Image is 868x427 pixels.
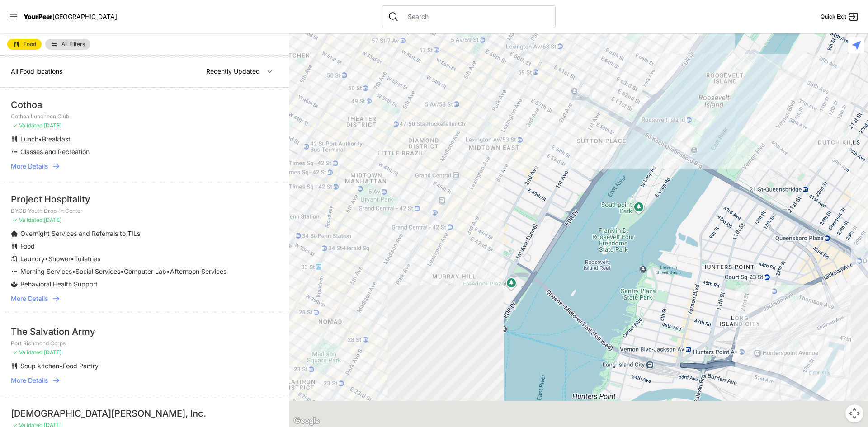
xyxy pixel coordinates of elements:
a: More Details [11,162,278,171]
a: Food [7,39,42,50]
div: Project Hospitality [11,193,278,206]
p: DYCD Youth Drop-in Center [11,207,278,215]
div: The Salvation Army [11,325,278,338]
span: More Details [11,162,48,171]
span: [DATE] [44,216,61,223]
span: [DATE] [44,122,61,129]
span: Laundry [20,255,45,263]
span: Shower [48,255,71,263]
span: Social Services [75,267,120,275]
a: All Filters [45,39,90,50]
span: More Details [11,294,48,303]
div: [DEMOGRAPHIC_DATA][PERSON_NAME], Inc. [11,407,278,420]
span: • [120,267,124,275]
button: Map camera controls [845,404,863,422]
span: Morning Services [20,267,72,275]
span: • [38,135,42,143]
a: Quick Exit [821,11,859,22]
span: ✓ Validated [13,216,42,223]
img: Google [292,415,321,427]
span: Classes and Recreation [20,148,90,155]
a: More Details [11,376,278,385]
span: Food [24,42,36,47]
span: Quick Exit [821,13,846,20]
span: Breakfast [42,135,71,143]
input: Search [402,12,550,21]
span: • [59,362,63,370]
span: Food [20,242,35,250]
span: More Details [11,376,48,385]
span: [GEOGRAPHIC_DATA] [52,13,117,20]
span: Soup kitchen [20,362,59,370]
span: Lunch [20,135,38,143]
span: [DATE] [44,349,61,356]
span: ✓ Validated [13,122,42,129]
span: YourPeer [24,13,52,20]
span: All Food locations [11,67,62,75]
span: Behavioral Health Support [20,280,98,288]
span: Food Pantry [63,362,99,370]
span: Overnight Services and Referrals to TILs [20,230,140,237]
a: Open this area in Google Maps (opens a new window) [292,415,321,427]
p: Cothoa Luncheon Club [11,113,278,120]
span: Toiletries [74,255,100,263]
a: More Details [11,294,278,303]
span: • [45,255,48,263]
p: Port Richmond Corps [11,340,278,347]
span: ✓ Validated [13,349,42,356]
span: • [71,255,74,263]
span: • [72,267,75,275]
span: • [166,267,170,275]
span: Computer Lab [124,267,166,275]
span: Afternoon Services [170,267,226,275]
a: YourPeer[GEOGRAPHIC_DATA] [24,14,117,19]
div: Cothoa [11,99,278,111]
span: All Filters [61,42,85,47]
